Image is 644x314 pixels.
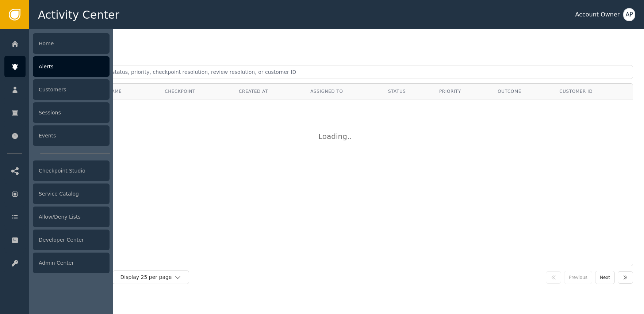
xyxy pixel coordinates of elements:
div: Checkpoint Studio [33,160,110,181]
div: Created At [239,88,299,95]
div: Sessions [33,102,110,123]
a: Customers [4,79,110,100]
div: Customers [33,79,110,100]
a: Checkpoint Studio [4,160,110,181]
button: AP [623,8,635,21]
div: Customer ID [559,88,627,95]
div: Service Catalog [33,184,110,204]
a: Home [4,33,110,54]
div: Events [33,125,110,146]
div: Loading .. [318,131,355,142]
div: Admin Center [33,253,110,273]
a: Sessions [4,102,110,123]
div: Assigned To [310,88,377,95]
input: Search by alert ID, agent, status, priority, checkpoint resolution, review resolution, or custome... [40,65,633,79]
span: Activity Center [38,7,119,23]
div: Status [388,88,428,95]
div: Priority [439,88,487,95]
div: Allow/Deny Lists [33,207,110,227]
div: Alerts [33,56,110,77]
div: Display 25 per page [120,273,174,281]
div: Home [33,33,110,54]
a: Events [4,125,110,146]
a: Service Catalog [4,183,110,204]
button: Display 25 per page [112,271,189,284]
a: Admin Center [4,252,110,273]
a: Alerts [4,56,110,77]
div: Developer Center [33,230,110,250]
div: Checkpoint [165,88,228,95]
a: Allow/Deny Lists [4,206,110,227]
div: Alert Name [92,88,154,95]
div: Outcome [498,88,548,95]
div: Account Owner [575,10,620,19]
button: Next [595,271,615,284]
a: Developer Center [4,229,110,250]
